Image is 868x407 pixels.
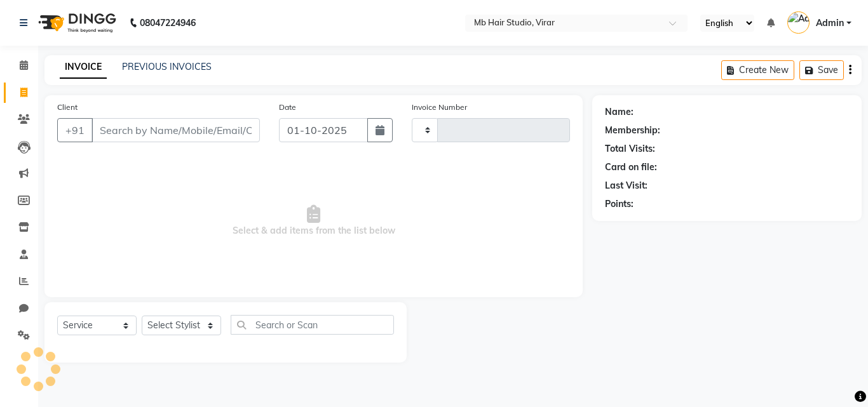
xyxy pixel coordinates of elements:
[57,157,570,284] span: Select & add items from the list below
[721,60,794,80] button: Create New
[799,60,844,80] button: Save
[816,17,844,30] span: Admin
[57,102,78,113] label: Client
[605,179,648,192] div: Last Visit:
[605,161,657,174] div: Card on file:
[140,5,196,41] b: 08047224946
[32,5,119,41] img: logo
[57,118,93,142] button: +91
[605,142,655,156] div: Total Visits:
[92,118,260,142] input: Search by Name/Mobile/Email/Code
[122,61,212,72] a: PREVIOUS INVOICES
[231,315,394,335] input: Search or Scan
[412,102,467,113] label: Invoice Number
[605,197,634,211] div: Points:
[279,102,296,113] label: Date
[605,105,634,119] div: Name:
[60,56,107,79] a: INVOICE
[787,11,810,34] img: Admin
[605,124,660,137] div: Membership:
